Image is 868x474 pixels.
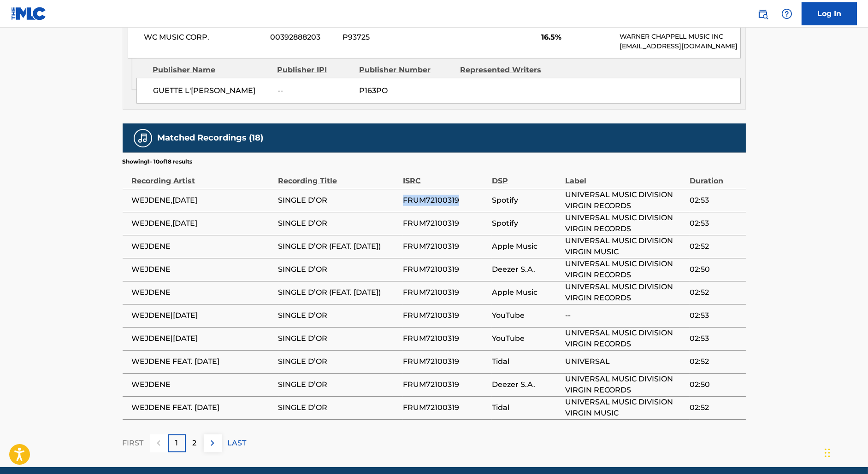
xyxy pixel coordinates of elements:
[690,356,741,367] span: 02:52
[778,5,796,23] div: Help
[278,195,398,206] span: SINGLE D’OR
[278,356,398,367] span: SINGLE D’OR
[132,195,274,206] span: WEJDENE,[DATE]
[492,166,561,187] div: DSP
[278,287,398,298] span: SINGLE D’OR (FEAT. [DATE])
[565,374,685,396] span: UNIVERSAL MUSIC DIVISION VIRGIN RECORDS
[359,64,453,76] div: Publisher Number
[492,379,561,390] span: Deezer S.A.
[403,333,487,344] span: FRUM72100319
[153,85,271,96] span: GUETTE L'[PERSON_NAME]
[403,166,487,187] div: ISRC
[565,258,685,281] span: UNIVERSAL MUSIC DIVISION VIRGIN RECORDS
[403,402,487,413] span: FRUM72100319
[278,333,398,344] span: SINGLE D’OR
[565,328,685,350] span: UNIVERSAL MUSIC DIVISION VIRGIN RECORDS
[132,379,274,390] span: WEJDENE
[565,235,685,257] span: UNIVERSAL MUSIC DIVISION VIRGIN MUSIC
[403,241,487,252] span: FRUM72100319
[492,287,561,298] span: Apple Music
[132,287,274,298] span: WEJDENE
[492,310,561,321] span: YouTube
[132,264,274,275] span: WEJDENE
[825,439,830,467] div: Drag
[137,133,148,144] img: Matched Recordings
[690,218,741,229] span: 02:53
[403,356,487,367] span: FRUM72100319
[132,166,274,187] div: Recording Artist
[690,379,741,390] span: 02:50
[754,5,772,23] a: Public Search
[620,41,740,51] p: [EMAIL_ADDRESS][DOMAIN_NAME]
[278,379,398,390] span: SINGLE D’OR
[278,85,352,96] span: --
[132,333,274,344] span: WEJDENE|[DATE]
[278,264,398,275] span: SINGLE D’OR
[132,241,274,252] span: WEJDENE
[228,438,247,449] p: LAST
[403,379,487,390] span: FRUM72100319
[757,8,768,19] img: search
[278,241,398,252] span: SINGLE D’OR (FEAT. [DATE])
[359,85,453,96] span: P163PO
[278,310,398,321] span: SINGLE D’OR
[403,218,487,229] span: FRUM72100319
[403,264,487,275] span: FRUM72100319
[690,264,741,275] span: 02:50
[690,195,741,206] span: 02:53
[492,402,561,413] span: Tidal
[565,166,685,187] div: Label
[153,64,270,76] div: Publisher Name
[270,32,336,43] span: 00392888203
[278,402,398,413] span: SINGLE D’OR
[132,310,274,321] span: WEJDENE|[DATE]
[193,438,197,449] p: 2
[158,133,264,143] h5: Matched Recordings (18)
[541,32,613,43] span: 16.5%
[802,2,857,25] a: Log In
[11,7,47,20] img: MLC Logo
[690,166,741,187] div: Duration
[690,402,741,413] span: 02:52
[565,310,685,321] span: --
[278,218,398,229] span: SINGLE D’OR
[144,32,264,43] span: WC MUSIC CORP.
[565,281,685,304] span: UNIVERSAL MUSIC DIVISION VIRGIN RECORDS
[492,241,561,252] span: Apple Music
[132,218,274,229] span: WEJDENE,[DATE]
[781,8,792,19] img: help
[175,438,178,449] p: 1
[690,287,741,298] span: 02:52
[403,310,487,321] span: FRUM72100319
[342,32,432,43] span: P93725
[123,158,193,166] p: Showing 1 - 10 of 18 results
[277,64,352,76] div: Publisher IPI
[690,333,741,344] span: 02:53
[822,430,868,474] iframe: Chat Widget
[565,356,685,367] span: UNIVERSAL
[565,189,685,211] span: UNIVERSAL MUSIC DIVISION VIRGIN RECORDS
[492,218,561,229] span: Spotify
[460,64,554,76] div: Represented Writers
[492,195,561,206] span: Spotify
[403,287,487,298] span: FRUM72100319
[690,241,741,252] span: 02:52
[620,32,740,41] p: WARNER CHAPPELL MUSIC INC
[565,397,685,419] span: UNIVERSAL MUSIC DIVISION VIRGIN MUSIC
[492,333,561,344] span: YouTube
[132,356,274,367] span: WEJDENE FEAT. [DATE]
[492,356,561,367] span: Tidal
[207,438,218,449] img: right
[123,438,144,449] p: FIRST
[492,264,561,275] span: Deezer S.A.
[565,212,685,234] span: UNIVERSAL MUSIC DIVISION VIRGIN RECORDS
[690,310,741,321] span: 02:53
[278,166,398,187] div: Recording Title
[132,402,274,413] span: WEJDENE FEAT. [DATE]
[403,195,487,206] span: FRUM72100319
